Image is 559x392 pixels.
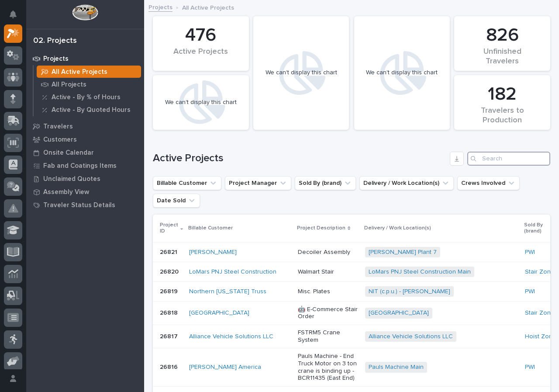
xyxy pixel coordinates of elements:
[11,10,22,24] div: Notifications
[43,123,73,131] p: Travelers
[369,333,453,340] a: Alliance Vehicle Solutions LLC
[160,247,179,256] p: 26821
[26,52,144,65] a: Projects
[52,81,86,89] p: All Projects
[189,309,249,317] a: [GEOGRAPHIC_DATA]
[369,249,437,256] a: [PERSON_NAME] Plant 7
[26,133,144,146] a: Customers
[34,104,144,116] a: Active - By Quoted Hours
[148,2,173,12] a: Projects
[43,175,100,183] p: Unclaimed Quotes
[26,146,144,159] a: Onsite Calendar
[72,4,98,21] img: Workspace Logo
[525,268,555,276] a: Stair Zone
[160,308,179,317] p: 26818
[469,83,535,105] div: 182
[525,333,556,340] a: Hoist Zone
[369,268,471,276] a: LoMars PNJ Steel Construction Main
[189,288,266,295] a: Northern [US_STATE] Truss
[525,364,535,371] a: PWI
[469,47,535,66] div: Unfinished Travelers
[160,267,180,276] p: 26820
[189,268,276,276] a: LoMars PNJ Steel Construction
[26,120,144,133] a: Travelers
[52,68,107,76] p: All Active Projects
[298,249,358,256] p: Decoiler Assembly
[160,331,179,340] p: 26817
[189,333,273,340] a: Alliance Vehicle Solutions LLC
[298,329,358,344] p: FSTRM5 Crane System
[298,268,358,276] p: Walmart Stair
[26,198,144,212] a: Traveler Status Details
[34,66,144,78] a: All Active Projects
[366,69,438,76] div: We can't display this chart
[43,188,89,196] p: Assembly View
[26,159,144,172] a: Fab and Coatings Items
[52,106,131,114] p: Active - By Quoted Hours
[225,176,291,190] button: Project Manager
[364,223,431,233] p: Delivery / Work Location(s)
[525,309,555,317] a: Stair Zone
[369,309,429,317] a: [GEOGRAPHIC_DATA]
[457,176,520,190] button: Crews Involved
[34,78,144,90] a: All Projects
[160,362,179,371] p: 26816
[165,99,237,106] div: We can't display this chart
[168,47,234,66] div: Active Projects
[168,24,234,46] div: 476
[298,288,358,295] p: Misc. Plates
[43,149,94,157] p: Onsite Calendar
[43,162,117,170] p: Fab and Coatings Items
[26,185,144,198] a: Assembly View
[43,136,77,144] p: Customers
[52,94,121,101] p: Active - By % of Hours
[153,194,200,208] button: Date Sold
[297,223,345,233] p: Project Description
[33,36,77,46] div: 02. Projects
[467,152,550,166] input: Search
[188,223,233,233] p: Billable Customer
[266,69,337,76] div: We can't display this chart
[4,5,22,24] button: Notifications
[160,286,179,295] p: 26819
[524,220,557,236] p: Sold By (brand)
[525,249,535,256] a: PWI
[153,176,221,190] button: Billable Customer
[43,55,69,63] p: Projects
[359,176,454,190] button: Delivery / Work Location(s)
[298,306,358,321] p: 🤖 E-Commerce Stair Order
[369,288,450,295] a: NIT (c.p.u.) - [PERSON_NAME]
[153,152,446,165] h1: Active Projects
[295,176,356,190] button: Sold By (brand)
[26,172,144,185] a: Unclaimed Quotes
[34,91,144,103] a: Active - By % of Hours
[469,106,535,125] div: Travelers to Production
[189,249,237,256] a: [PERSON_NAME]
[160,220,178,236] p: Project ID
[369,364,424,371] a: Pauls Machine Main
[189,364,261,371] a: [PERSON_NAME] America
[43,201,115,209] p: Traveler Status Details
[182,2,234,12] p: All Active Projects
[469,24,535,46] div: 826
[525,288,535,295] a: PWI
[298,353,358,382] p: Pauls Machine - End Truck Motor on 3 ton crane is binding up - BCR11435 (East End)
